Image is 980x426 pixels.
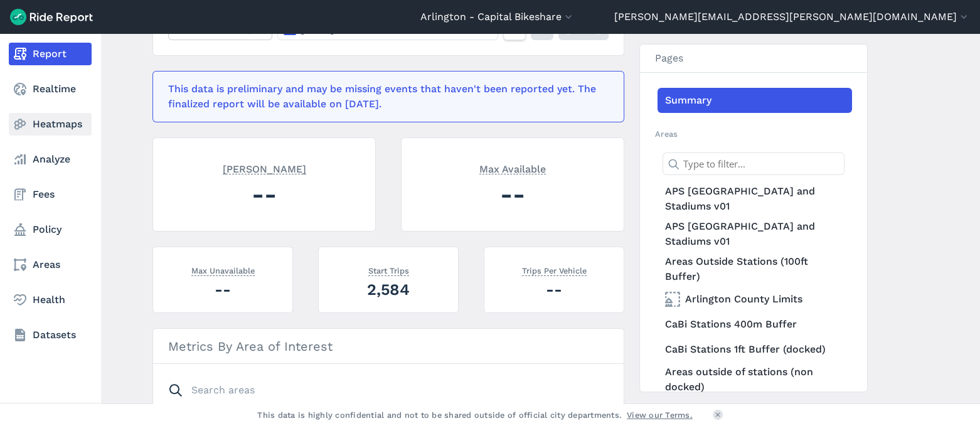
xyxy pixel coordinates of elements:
a: Health [9,289,92,311]
a: Areas Outside Stations (100ft Buffer) [658,252,852,287]
a: View our Terms. [627,409,693,421]
span: Max Unavailable [191,264,255,276]
div: -- [168,177,360,211]
a: CaBi Stations 1ft Buffer (docked) [658,337,852,362]
button: Morning Deployment [530,403,609,425]
a: Policy [9,218,92,241]
div: -- [168,279,277,301]
div: -- [499,279,609,301]
span: Morning Deployment [530,403,609,423]
a: Areas [9,253,92,276]
a: Report [9,43,92,65]
a: Summary [658,88,852,113]
button: [PERSON_NAME][EMAIL_ADDRESS][PERSON_NAME][DOMAIN_NAME] [614,9,970,24]
div: -- [417,177,609,211]
a: APS [GEOGRAPHIC_DATA] and Stadiums v01 [658,181,852,216]
div: 2,584 [334,279,443,301]
a: Arlington County Limits [658,287,852,312]
a: Fees [9,183,92,206]
a: Datasets [9,324,92,346]
a: Heatmaps [9,113,92,136]
input: Search areas [161,379,601,402]
img: Ride Report [10,9,93,25]
h3: Metrics By Area of Interest [153,329,624,364]
span: Trips Per Vehicle [522,264,587,276]
h3: Pages [640,45,867,73]
a: Analyze [9,148,92,171]
a: Areas outside of stations (non docked) [658,362,852,397]
a: Realtime [9,78,92,100]
a: CaBi Stations 400m Buffer [658,312,852,337]
h2: Areas [655,128,852,140]
span: [PERSON_NAME] [223,162,306,174]
span: Max Available [479,162,546,174]
span: Start Trips [368,264,409,276]
input: Type to filter... [663,152,844,175]
div: This data is preliminary and may be missing events that haven't been reported yet. The finalized ... [168,82,601,112]
a: APS [GEOGRAPHIC_DATA] and Stadiums v01 [658,216,852,252]
button: Arlington - Capital Bikeshare [420,9,575,24]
